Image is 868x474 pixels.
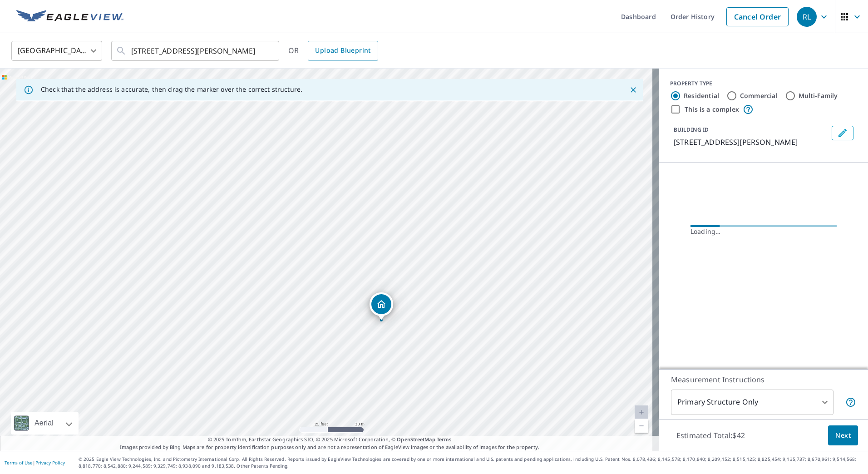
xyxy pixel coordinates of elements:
input: Search by address or latitude-longitude [131,38,261,64]
span: Upload Blueprint [315,45,370,56]
p: Measurement Instructions [671,374,856,385]
button: Close [627,84,639,96]
label: Commercial [740,91,778,100]
span: Your report will include only the primary structure on the property. For example, a detached gara... [845,397,856,408]
a: Terms of Use [5,459,33,466]
a: Terms [437,436,452,443]
a: Privacy Policy [35,459,65,466]
button: Edit building 1 [832,126,853,140]
label: Multi-Family [799,91,838,100]
div: Dropped pin, building 1, Residential property, 2981 Deer Point Dr Johns Island, SC 29455 [370,292,393,321]
p: BUILDING ID [674,126,709,133]
div: Loading… [690,227,837,236]
div: RL [797,7,817,27]
a: Current Level 20, Zoom In Disabled [635,405,648,419]
img: EV Logo [16,10,123,24]
p: Check that the address is accurate, then drag the marker over the correct structure. [41,85,302,94]
p: © 2025 Eagle View Technologies, Inc. and Pictometry International Corp. All Rights Reserved. Repo... [79,456,863,469]
p: | [5,460,65,465]
span: © 2025 TomTom, Earthstar Geographics SIO, © 2025 Microsoft Corporation, © [208,436,452,444]
a: Cancel Order [726,7,789,26]
span: Next [835,430,851,441]
div: Aerial [32,412,56,434]
label: Residential [684,91,719,100]
a: Upload Blueprint [308,41,378,61]
div: OR [288,41,378,61]
div: PROPERTY TYPE [670,79,857,88]
div: Primary Structure Only [671,390,833,415]
p: Estimated Total: $42 [669,425,752,445]
div: [GEOGRAPHIC_DATA] [11,38,102,64]
p: [STREET_ADDRESS][PERSON_NAME] [674,137,828,148]
label: This is a complex [685,105,739,114]
a: Current Level 20, Zoom Out [635,419,648,433]
a: OpenStreetMap [397,436,435,443]
div: Aerial [11,412,79,434]
button: Next [828,425,858,446]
